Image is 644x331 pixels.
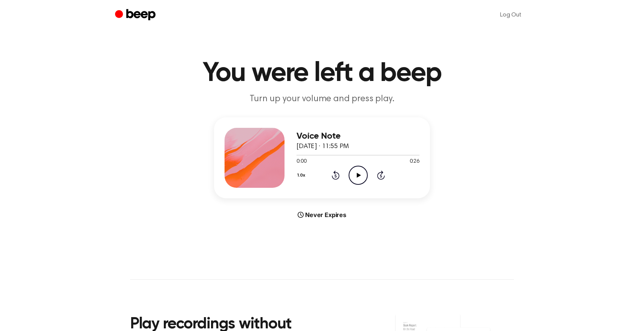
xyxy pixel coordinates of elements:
[297,143,349,150] span: [DATE] · 11:55 PM
[297,158,306,166] span: 0:00
[115,8,157,22] a: Beep
[178,93,466,105] p: Turn up your volume and press play.
[410,158,419,166] span: 0:26
[297,131,419,141] h3: Voice Note
[493,6,529,24] a: Log Out
[214,210,430,219] div: Never Expires
[130,60,514,87] h1: You were left a beep
[297,169,308,182] button: 1.0x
